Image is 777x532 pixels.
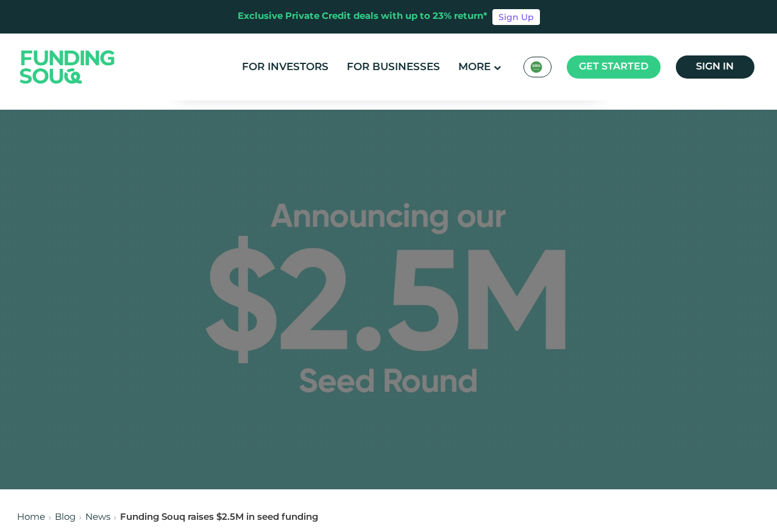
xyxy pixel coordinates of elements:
a: News [85,513,110,522]
span: Get started [579,62,648,71]
div: Funding Souq raises $2.5M in seed funding [120,511,318,525]
img: SA Flag [530,61,542,73]
span: Sign in [696,62,734,71]
a: Blog [55,513,76,522]
img: Logo [8,36,127,98]
span: More [458,62,491,73]
a: Sign Up [492,9,540,25]
a: For Businesses [344,57,443,77]
a: For Investors [239,57,332,77]
div: Exclusive Private Credit deals with up to 23% return* [238,10,488,24]
a: Home [17,513,45,522]
a: Sign in [676,55,754,79]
